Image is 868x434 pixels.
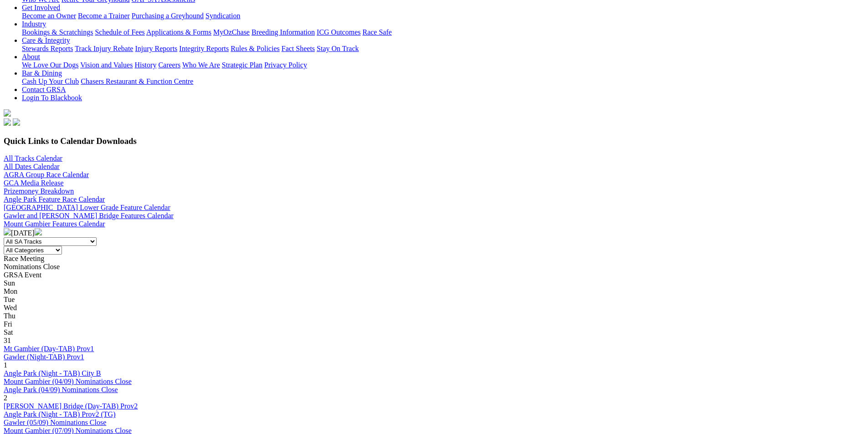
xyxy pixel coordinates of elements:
a: Prizemoney Breakdown [4,187,74,195]
img: logo-grsa-white.png [4,109,11,117]
a: All Dates Calendar [4,163,60,170]
a: GCA Media Release [4,179,64,187]
a: Injury Reports [135,45,177,52]
div: Race Meeting [4,255,864,263]
a: Strategic Plan [222,61,262,69]
div: Sun [4,279,864,287]
a: Cash Up Your Club [22,77,79,85]
span: 31 [4,337,11,344]
div: About [22,61,864,69]
div: Sat [4,328,864,337]
a: Who We Are [182,61,220,69]
img: facebook.svg [4,118,11,126]
a: Stay On Track [317,45,359,52]
img: chevron-left-pager-white.svg [4,228,11,235]
a: Privacy Policy [264,61,307,69]
a: About [22,53,40,61]
a: Purchasing a Greyhound [132,12,204,20]
a: Schedule of Fees [95,28,144,36]
a: Mount Gambier Features Calendar [4,220,105,228]
a: Mount Gambier (04/09) Nominations Close [4,378,132,385]
div: Nominations Close [4,263,864,271]
a: ICG Outcomes [317,28,360,36]
a: AGRA Group Race Calendar [4,171,89,179]
a: [GEOGRAPHIC_DATA] Lower Grade Feature Calendar [4,204,170,211]
a: Industry [22,20,46,28]
a: History [134,61,156,69]
img: chevron-right-pager-white.svg [35,228,42,235]
img: twitter.svg [13,118,20,126]
a: [PERSON_NAME] Bridge (Day-TAB) Prov2 [4,402,138,410]
div: Mon [4,287,864,296]
a: Angle Park (Night - TAB) City B [4,369,101,377]
div: Tue [4,296,864,304]
div: Wed [4,304,864,312]
a: Chasers Restaurant & Function Centre [81,77,193,85]
div: Industry [22,28,864,36]
a: Angle Park (Night - TAB) Prov2 (TG) [4,410,116,418]
a: Race Safe [362,28,391,36]
a: Breeding Information [252,28,315,36]
a: Login To Blackbook [22,94,82,102]
a: Integrity Reports [179,45,229,52]
span: 2 [4,394,7,402]
a: Fact Sheets [282,45,315,52]
a: Care & Integrity [22,36,70,44]
a: Become an Owner [22,12,76,20]
a: Bar & Dining [22,69,62,77]
a: Vision and Values [80,61,133,69]
div: Bar & Dining [22,77,864,86]
a: Mt Gambier (Day-TAB) Prov1 [4,345,94,352]
div: Care & Integrity [22,45,864,53]
a: All Tracks Calendar [4,154,62,162]
a: Careers [158,61,180,69]
a: We Love Our Dogs [22,61,78,69]
div: [DATE] [4,228,864,237]
a: Stewards Reports [22,45,73,52]
a: Rules & Policies [231,45,280,52]
a: Angle Park Feature Race Calendar [4,195,105,203]
div: Thu [4,312,864,320]
a: Gawler (05/09) Nominations Close [4,419,106,426]
a: Gawler (Night-TAB) Prov1 [4,353,84,361]
a: Syndication [205,12,240,20]
a: Applications & Forms [146,28,211,36]
a: Angle Park (04/09) Nominations Close [4,386,118,393]
div: Fri [4,320,864,328]
div: GRSA Event [4,271,864,279]
h3: Quick Links to Calendar Downloads [4,136,864,146]
div: Get Involved [22,12,864,20]
a: Track Injury Rebate [75,45,133,52]
a: Become a Trainer [78,12,130,20]
a: Gawler and [PERSON_NAME] Bridge Features Calendar [4,212,174,220]
a: Contact GRSA [22,86,66,93]
a: Get Involved [22,4,60,11]
a: Bookings & Scratchings [22,28,93,36]
a: MyOzChase [213,28,250,36]
span: 1 [4,361,7,369]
